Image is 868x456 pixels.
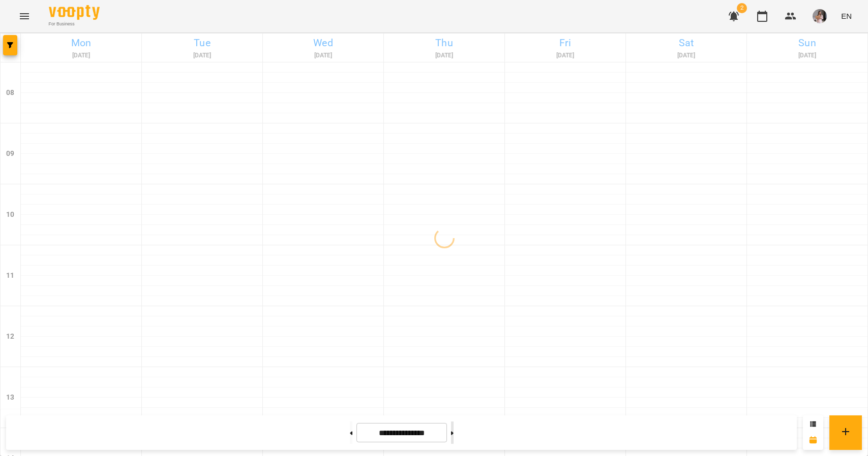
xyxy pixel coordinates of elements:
h6: 13 [6,392,14,403]
h6: Fri [506,35,624,51]
img: Voopty Logo [49,5,100,20]
h6: Tue [143,35,261,51]
img: b3d641f4c4777ccbd52dfabb287f3e8a.jpg [813,9,827,23]
h6: 11 [6,270,14,281]
h6: [DATE] [385,51,503,60]
h6: Sat [627,35,745,51]
h6: 08 [6,87,14,99]
h6: Sun [749,35,866,51]
span: 2 [737,3,747,13]
button: EN [837,7,856,25]
h6: [DATE] [506,51,624,60]
h6: Mon [22,35,140,51]
h6: [DATE] [749,51,866,60]
h6: Thu [385,35,503,51]
h6: [DATE] [22,51,140,60]
h6: [DATE] [143,51,261,60]
h6: 09 [6,148,14,159]
h6: 12 [6,331,14,342]
span: For Business [49,21,100,27]
button: Menu [12,4,37,28]
h6: [DATE] [264,51,382,60]
span: EN [841,11,852,21]
h6: Wed [264,35,382,51]
h6: [DATE] [627,51,745,60]
h6: 10 [6,209,14,220]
